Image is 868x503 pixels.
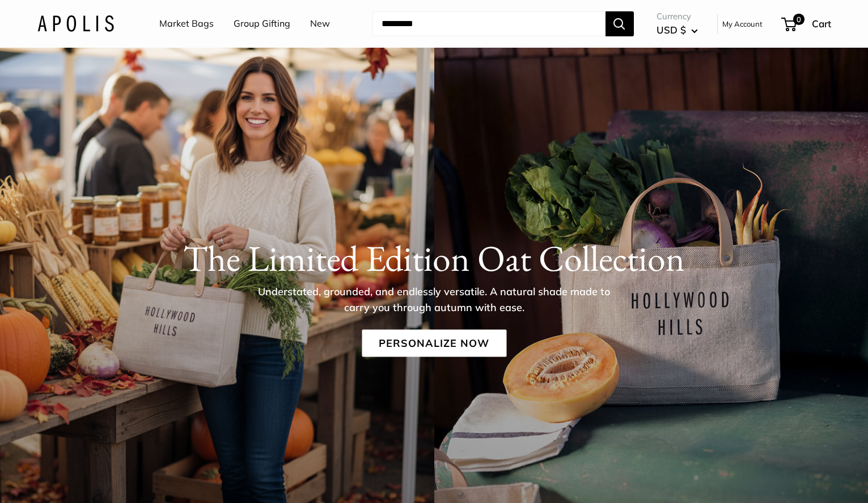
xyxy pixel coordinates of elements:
p: Understated, grounded, and endlessly versatile. A natural shade made to carry you through autumn ... [250,283,619,315]
span: Cart [812,18,831,30]
a: New [310,15,330,32]
span: USD $ [657,24,686,36]
input: Search... [372,11,606,36]
button: USD $ [657,21,698,39]
img: Apolis [37,15,114,32]
span: 0 [793,14,804,25]
a: Group Gifting [234,15,290,32]
button: Search [606,11,634,36]
a: 0 Cart [782,15,831,33]
a: Market Bags [159,15,214,32]
a: My Account [722,17,763,31]
span: Currency [657,9,698,24]
h1: The Limited Edition Oat Collection [37,236,831,279]
a: Personalize Now [362,329,506,357]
